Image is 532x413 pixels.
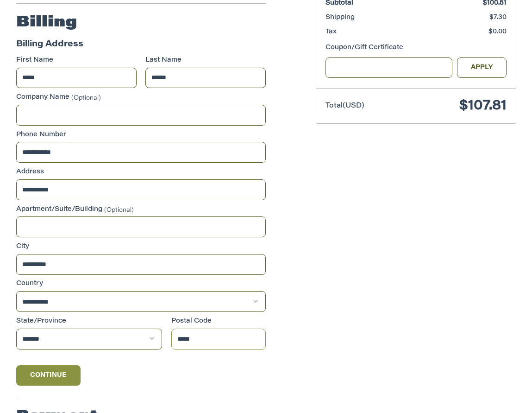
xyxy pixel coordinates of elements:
[489,14,507,21] span: $7.30
[16,205,266,215] label: Apartment/Suite/Building
[16,317,163,326] label: State/Province
[325,43,507,53] div: Coupon/Gift Certificate
[16,38,83,56] legend: Billing Address
[488,29,507,35] span: $0.00
[16,13,77,32] h2: Billing
[16,365,81,386] button: Continue
[16,56,137,65] label: First Name
[459,99,507,113] span: $107.81
[104,207,134,213] small: (Optional)
[325,14,355,21] span: Shipping
[171,317,266,326] label: Postal Code
[325,102,364,109] span: Total (USD)
[16,130,266,140] label: Phone Number
[325,29,337,35] span: Tax
[16,279,266,289] label: Country
[16,167,266,177] label: Address
[457,57,507,78] button: Apply
[71,95,101,101] small: (Optional)
[16,242,266,252] label: City
[325,57,452,78] input: Gift Certificate or Coupon Code
[145,56,266,65] label: Last Name
[16,93,266,102] label: Company Name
